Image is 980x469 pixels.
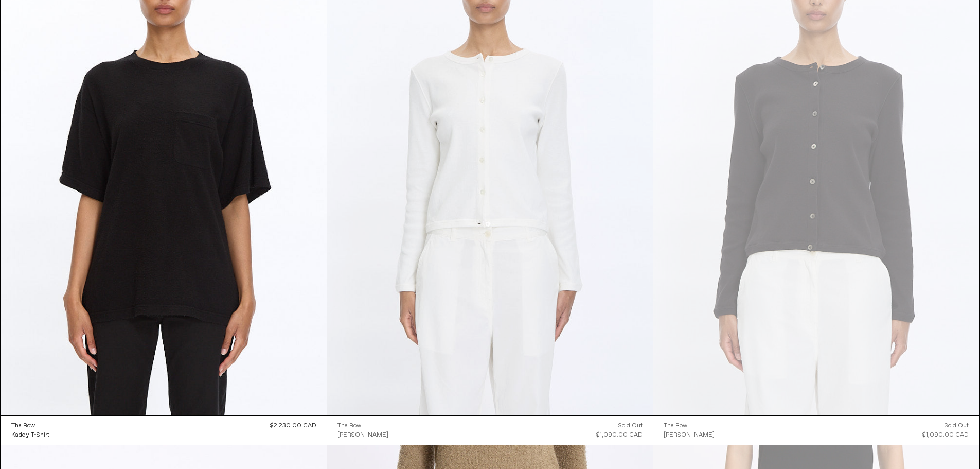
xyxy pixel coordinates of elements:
div: Sold out [945,421,969,430]
div: [PERSON_NAME] [664,431,715,440]
div: [PERSON_NAME] [337,431,388,440]
a: The Row [11,421,49,430]
div: Kaddy T-Shirt [11,431,49,440]
div: $2,230.00 CAD [270,421,316,430]
a: [PERSON_NAME] [337,430,388,440]
div: $1,090.00 CAD [922,430,969,440]
div: $1,090.00 CAD [596,430,643,440]
div: Sold out [618,421,643,430]
a: Kaddy T-Shirt [11,430,49,440]
div: The Row [11,422,35,430]
a: The Row [664,421,715,430]
div: The Row [664,422,687,430]
div: The Row [337,422,361,430]
a: The Row [337,421,388,430]
a: [PERSON_NAME] [664,430,715,440]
